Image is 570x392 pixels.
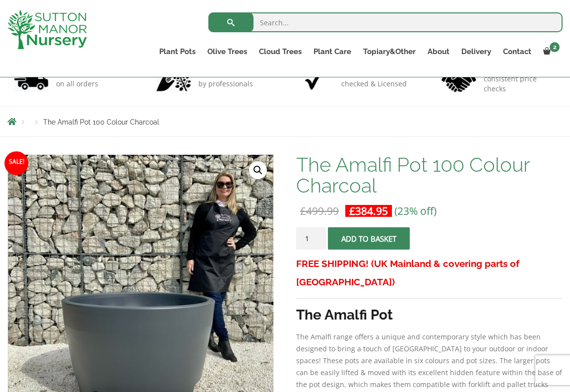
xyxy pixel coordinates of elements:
[497,45,537,59] a: Contact
[4,151,28,175] span: Sale!
[296,307,393,323] strong: The Amalfi Pot
[153,45,201,59] a: Plant Pots
[296,255,563,291] h3: FREE SHIPPING! (UK Mainland & covering parts of [GEOGRAPHIC_DATA])
[357,45,422,59] a: Topiary&Other
[56,79,106,89] p: on all orders
[7,10,87,49] img: logo
[308,45,357,59] a: Plant Care
[249,161,267,179] a: View full-screen image gallery
[300,204,306,218] span: £
[394,204,437,218] span: (23% off)
[198,79,253,89] p: by professionals
[299,66,334,92] img: 3.jpg
[14,66,49,92] img: 1.jpg
[156,66,191,92] img: 2.jpg
[201,45,253,59] a: Olive Trees
[208,12,563,32] input: Search...
[253,45,308,59] a: Cloud Trees
[296,154,563,196] h1: The Amalfi Pot 100 Colour Charcoal
[455,45,497,59] a: Delivery
[328,227,410,250] button: Add to basket
[550,42,560,52] span: 2
[300,204,339,218] bdi: 499.99
[341,79,407,89] p: checked & Licensed
[296,227,326,250] input: Product quantity
[422,45,455,59] a: About
[349,204,355,218] span: £
[537,45,563,59] a: 2
[43,118,159,126] span: The Amalfi Pot 100 Colour Charcoal
[484,74,556,94] p: consistent price checks
[442,64,476,94] img: 4.jpg
[7,118,563,126] nav: Breadcrumbs
[349,204,388,218] bdi: 384.95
